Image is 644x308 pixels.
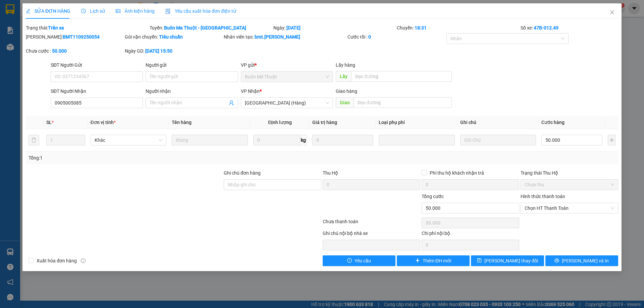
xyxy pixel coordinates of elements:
[354,97,452,108] input: Dọc đường
[534,25,558,30] b: 47B-012.49
[91,120,116,125] span: Đơn vị tính
[241,88,260,94] span: VP Nhận
[63,34,100,40] b: BMT1109250054
[29,135,39,145] button: delete
[554,258,559,263] span: printer
[609,10,615,15] span: close
[145,48,172,54] b: [DATE] 15:50
[81,258,86,263] span: info-circle
[484,257,538,264] span: [PERSON_NAME] thay đổi
[427,169,487,177] span: Phí thu hộ khách nhận trả
[323,170,338,176] span: Thu Hộ
[376,116,457,129] th: Loại phụ phí
[525,203,614,213] span: Chọn HT Thanh Toán
[347,33,445,41] div: Cước rồi :
[458,116,539,129] th: Ghi chú
[603,3,622,22] button: Close
[172,135,248,145] input: VD: Bàn, Ghế
[51,61,143,69] div: SĐT Người Gửi
[396,24,520,32] div: Chuyến:
[48,25,64,30] b: Trên xe
[323,230,420,240] div: Ghi chú nội bộ nhà xe
[165,8,236,14] span: Yêu cầu xuất hóa đơn điện tử
[116,8,155,14] span: Ảnh kiện hàng
[81,8,105,14] span: Lịch sử
[165,9,171,14] img: icon
[336,62,355,68] span: Lấy hàng
[520,24,619,32] div: Số xe:
[422,230,519,240] div: Chi phí nội bộ
[224,179,321,190] input: Ghi chú đơn hàng
[521,169,618,177] div: Trạng thái Thu Hộ
[245,98,329,108] span: Đà Nẵng (Hàng)
[273,24,396,32] div: Ngày:
[95,135,162,145] span: Khác
[224,33,346,41] div: Nhân viên tạo:
[125,33,222,41] div: Gói vận chuyển:
[397,255,470,266] button: plusThêm ĐH mới
[312,120,337,125] span: Giá trị hàng
[172,120,192,125] span: Tên hàng
[241,61,333,69] div: VP gửi
[46,120,52,125] span: SL
[81,9,86,13] span: clock-circle
[300,135,307,145] span: kg
[164,25,246,30] b: Buôn Ma Thuột - [GEOGRAPHIC_DATA]
[336,97,354,108] span: Giao
[29,154,249,162] div: Tổng: 1
[415,258,420,263] span: plus
[26,8,70,14] span: SỬA ĐƠN HÀNG
[608,135,615,145] button: plus
[286,25,301,30] b: [DATE]
[471,255,544,266] button: save[PERSON_NAME] thay đổi
[255,34,300,40] b: bmt.[PERSON_NAME]
[347,258,352,263] span: exclamation-circle
[34,257,79,264] span: Xuất hóa đơn hàng
[355,257,371,264] span: Yêu cầu
[51,87,143,95] div: SĐT Người Nhận
[224,170,261,176] label: Ghi chú đơn hàng
[322,218,421,230] div: Chưa thanh toán
[116,9,120,13] span: picture
[525,180,614,190] span: Chưa thu
[336,71,351,82] span: Lấy
[545,255,618,266] button: printer[PERSON_NAME] và In
[415,25,427,30] b: 18:31
[351,71,452,82] input: Dọc đường
[26,33,123,41] div: [PERSON_NAME]:
[541,120,565,125] span: Cước hàng
[245,72,329,82] span: Buôn Mê Thuột
[159,34,183,40] b: Tiêu chuẩn
[146,87,238,95] div: Người nhận
[477,258,482,263] span: save
[125,47,222,55] div: Ngày GD:
[336,88,357,94] span: Giao hàng
[26,47,123,55] div: Chưa cước :
[149,24,273,32] div: Tuyến:
[323,255,395,266] button: exclamation-circleYêu cầu
[368,34,371,40] b: 0
[521,194,565,199] label: Hình thức thanh toán
[562,257,609,264] span: [PERSON_NAME] và In
[423,257,451,264] span: Thêm ĐH mới
[422,194,444,199] span: Tổng cước
[26,9,31,13] span: edit
[229,100,234,106] span: user-add
[146,61,238,69] div: Người gửi
[268,120,292,125] span: Định lượng
[312,135,373,145] input: 0
[25,24,149,32] div: Trạng thái:
[52,48,67,54] b: 50.000
[460,135,536,145] input: Ghi Chú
